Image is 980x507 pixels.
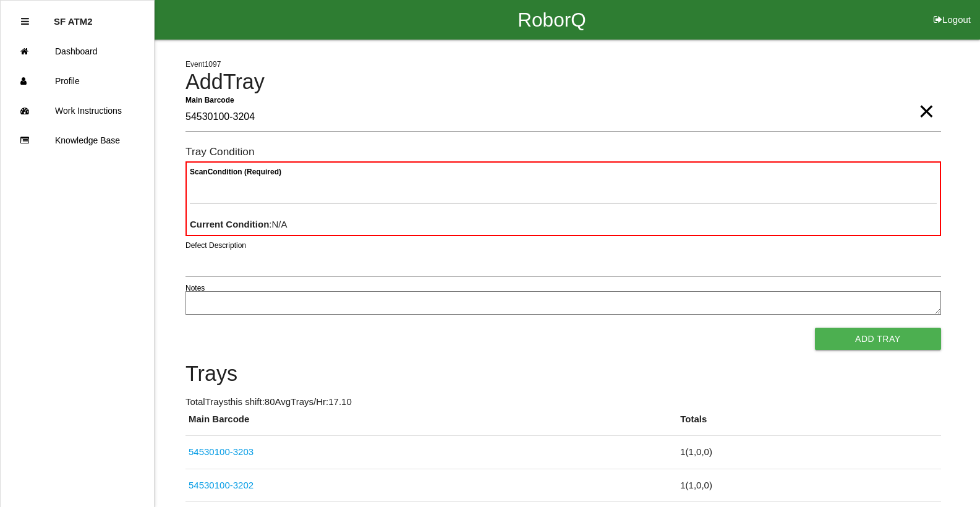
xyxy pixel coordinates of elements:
[185,412,677,436] th: Main Barcode
[815,328,941,350] button: Add Tray
[185,362,941,386] h4: Trays
[21,7,29,36] div: Close
[677,436,940,469] td: 1 ( 1 , 0 , 0 )
[185,60,221,69] span: Event 1097
[189,480,254,490] a: 54530100-3202
[185,395,941,409] p: Total Trays this shift: 80 Avg Trays /Hr: 17.10
[185,103,941,132] input: Required
[1,66,154,96] a: Profile
[1,126,154,155] a: Knowledge Base
[1,96,154,126] a: Work Instructions
[189,446,254,457] a: 54530100-3203
[190,219,269,229] b: Current Condition
[185,146,941,158] h6: Tray Condition
[918,87,934,111] span: Clear Input
[185,95,234,104] b: Main Barcode
[677,469,940,502] td: 1 ( 1 , 0 , 0 )
[190,219,288,229] span: : N/A
[54,7,93,27] p: SF ATM2
[185,70,941,94] h4: Add Tray
[185,240,246,251] label: Defect Description
[185,283,205,294] label: Notes
[1,36,154,66] a: Dashboard
[677,412,940,436] th: Totals
[190,168,281,176] b: Scan Condition (Required)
